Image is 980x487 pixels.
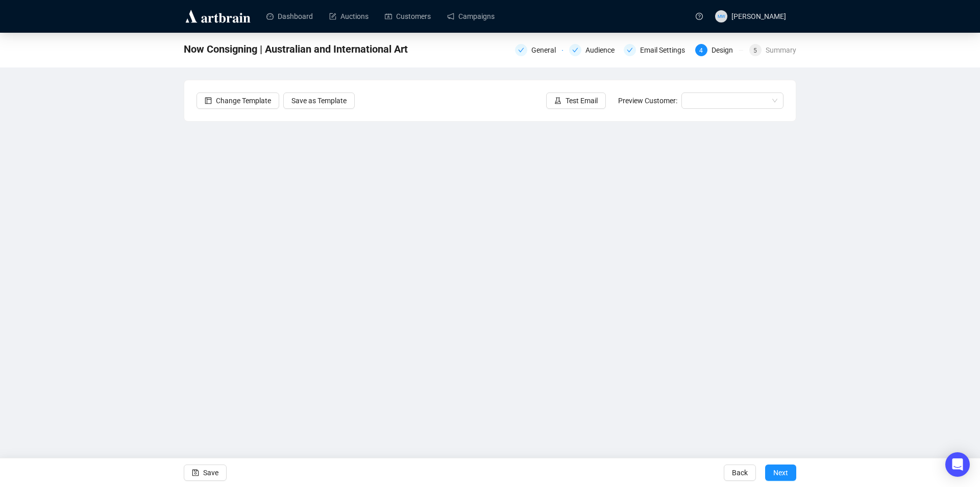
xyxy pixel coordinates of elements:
[546,92,606,109] button: Test Email
[531,44,562,56] div: General
[184,465,227,481] button: Save
[329,3,369,30] a: Auctions
[695,44,743,56] div: 4Design
[447,3,495,30] a: Campaigns
[266,3,313,30] a: Dashboard
[283,92,355,109] button: Save as Template
[216,95,271,106] span: Change Template
[773,458,788,487] span: Next
[696,13,703,20] span: question-circle
[515,44,563,56] div: General
[618,97,677,105] span: Preview Customer:
[731,12,786,20] span: [PERSON_NAME]
[518,47,524,53] span: check
[640,44,691,56] div: Email Settings
[699,47,703,54] span: 4
[712,44,739,56] div: Design
[197,92,279,109] button: Change Template
[749,44,796,56] div: 5Summary
[765,465,796,481] button: Next
[627,47,633,53] span: check
[572,47,578,53] span: check
[718,13,725,20] span: MW
[203,458,218,487] span: Save
[624,44,689,56] div: Email Settings
[385,3,431,30] a: Customers
[724,465,756,481] button: Back
[184,41,408,57] span: Now Consigning | Australian and International Art
[554,97,561,104] span: experiment
[569,44,617,56] div: Audience
[566,95,598,106] span: Test Email
[585,44,621,56] div: Audience
[291,95,347,106] span: Save as Template
[192,469,199,476] span: save
[766,44,796,56] div: Summary
[732,458,748,487] span: Back
[205,97,212,104] span: layout
[945,452,970,477] div: Open Intercom Messenger
[753,47,757,54] span: 5
[184,8,252,25] img: logo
